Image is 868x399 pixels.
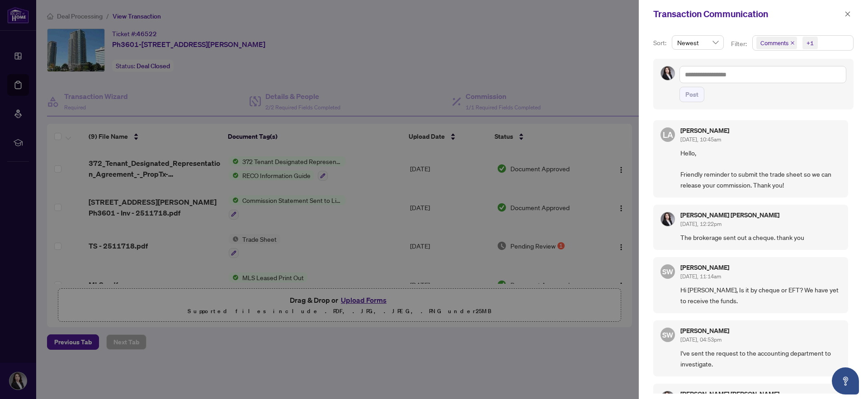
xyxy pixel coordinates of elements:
span: Hi [PERSON_NAME], Is it by cheque or EFT? We have yet to receive the funds. [680,285,841,306]
div: Transaction Communication [653,7,842,21]
span: Comments [760,38,788,47]
span: [DATE], 04:53pm [680,336,722,343]
span: close [844,11,851,17]
span: [DATE], 11:14am [680,273,721,280]
span: [DATE], 10:45am [680,136,721,143]
h5: [PERSON_NAME] [PERSON_NAME] [680,391,779,397]
span: I've sent the request to the accounting department to investigate. [680,348,841,369]
h5: [PERSON_NAME] [680,264,729,271]
span: close [790,41,795,45]
h5: [PERSON_NAME] [680,328,729,334]
button: Open asap [832,367,859,394]
span: Hello, Friendly reminder to submit the trade sheet so we can release your commission. Thank you! [680,148,841,190]
h5: [PERSON_NAME] [PERSON_NAME] [680,212,779,218]
button: Post [679,87,704,102]
img: Profile Icon [661,66,675,80]
p: Filter: [731,39,748,49]
h5: [PERSON_NAME] [680,127,729,134]
span: The brokerage sent out a cheque. thank you [680,232,841,243]
p: Sort: [653,38,668,48]
img: Profile Icon [661,212,675,226]
div: +1 [807,38,814,47]
span: Newest [677,36,718,49]
span: [DATE], 12:22pm [680,221,722,227]
span: LA [663,128,673,141]
span: SW [662,266,674,277]
span: Comments [756,37,797,49]
span: SW [662,329,674,341]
